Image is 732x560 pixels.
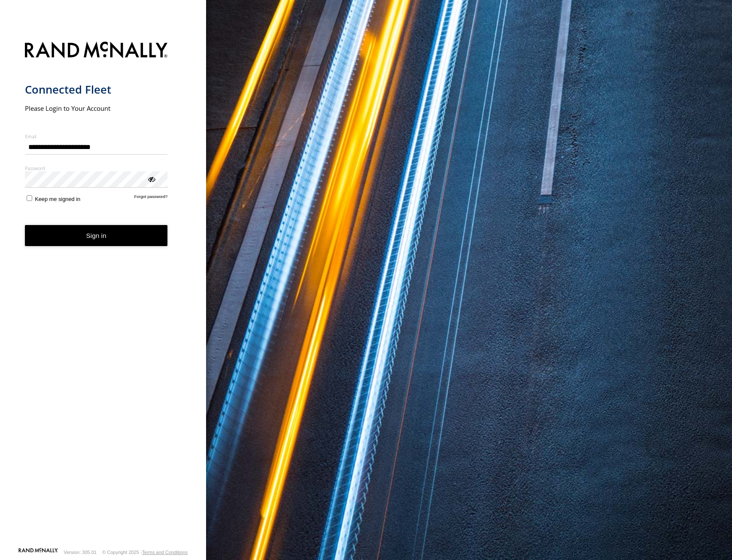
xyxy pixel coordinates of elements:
[25,133,168,140] label: Email
[102,550,188,555] div: © Copyright 2025 -
[25,82,168,97] h1: Connected Fleet
[25,165,168,171] label: Password
[25,104,168,113] h2: Please Login to Your Account
[142,550,188,555] a: Terms and Conditions
[25,40,168,62] img: Rand McNally
[25,225,168,246] button: Sign in
[147,174,155,183] div: ViewPassword
[18,548,58,557] a: Visit our Website
[27,195,32,201] input: Keep me signed in
[134,194,168,202] a: Forgot password?
[25,37,182,547] form: main
[64,550,97,555] div: Version: 305.01
[35,196,80,202] span: Keep me signed in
